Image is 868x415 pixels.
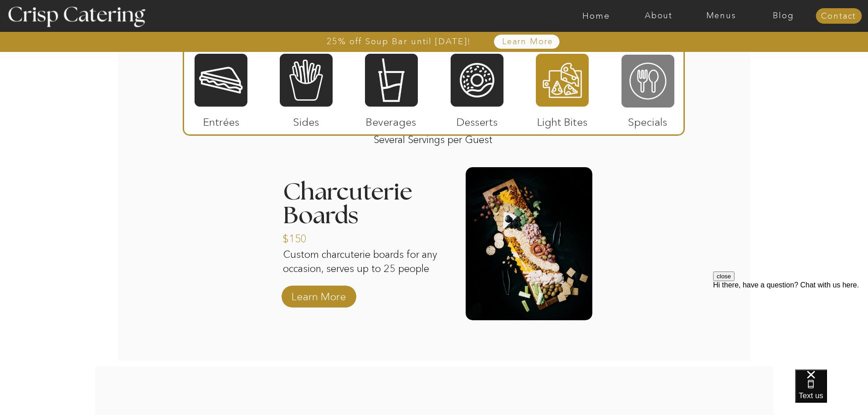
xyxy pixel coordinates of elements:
[276,107,336,133] p: Sides
[752,11,815,20] a: Blog
[617,107,678,133] p: Specials
[627,11,690,20] a: About
[283,180,451,228] h3: Charcuterie Boards
[294,37,504,46] a: 25% off Soup Bar until [DATE]!
[795,369,868,415] iframe: podium webchat widget bubble
[282,223,343,250] a: $150
[361,107,421,133] p: Beverages
[447,107,508,133] p: Desserts
[288,281,349,307] a: Learn More
[565,11,627,20] a: Home
[283,248,439,287] p: Custom charcuterie boards for any occasion, serves up to 25 people
[532,107,593,133] p: Light Bites
[713,272,868,381] iframe: podium webchat widget prompt
[191,107,252,133] p: Entrées
[690,11,752,20] a: Menus
[374,131,495,141] p: Several Servings per Guest
[481,37,575,46] a: Learn More
[816,12,862,21] a: Contact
